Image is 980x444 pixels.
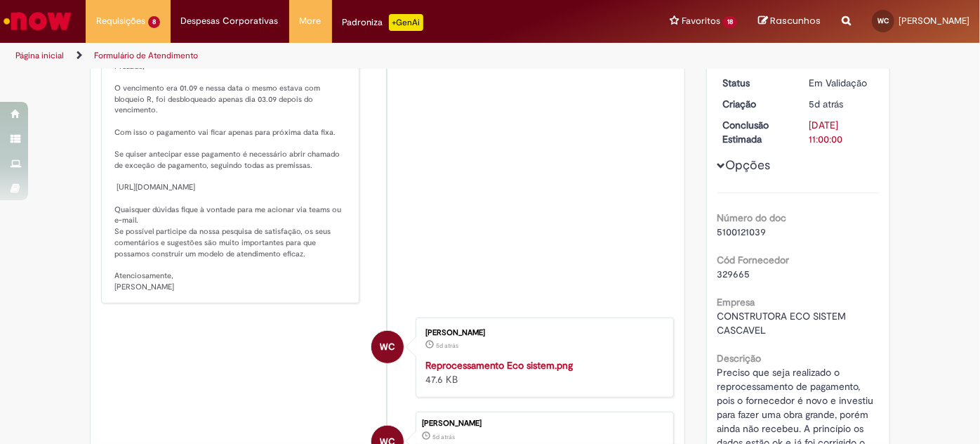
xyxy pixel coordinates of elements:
div: 47.6 KB [425,358,659,386]
span: [PERSON_NAME] [899,15,969,27]
span: 8 [148,16,160,28]
dt: Criação [713,97,799,111]
a: Reprocessamento Eco sistem.png [425,359,573,372]
time: 24/09/2025 06:40:55 [809,98,843,110]
b: Descrição [717,352,762,365]
a: Rascunhos [758,15,821,28]
ul: Trilhas de página [11,43,643,69]
img: ServiceNow [1,7,74,35]
span: 329665 [717,268,750,280]
span: More [300,14,322,28]
p: +GenAi [389,14,423,31]
div: Padroniza [343,14,423,31]
a: Página inicial [15,50,64,61]
div: [PERSON_NAME] [422,419,666,428]
span: WC [380,330,395,364]
b: Cód Fornecedor [717,254,790,266]
span: Despesas Corporativas [181,14,279,28]
time: 24/09/2025 06:40:55 [432,433,455,441]
span: 5d atrás [809,98,843,110]
div: [DATE] 11:00:00 [809,118,874,146]
span: 5d atrás [436,341,458,350]
div: 24/09/2025 06:40:55 [809,97,874,111]
time: 24/09/2025 06:40:18 [436,341,458,350]
div: Em Validação [809,76,874,90]
b: Empresa [717,296,755,308]
span: 5d atrás [432,433,455,441]
span: Requisições [96,14,145,28]
div: [PERSON_NAME] [425,329,659,337]
dt: Conclusão Estimada [713,118,799,146]
span: WC [878,16,889,25]
span: Favoritos [682,14,720,28]
span: Rascunhos [770,14,821,27]
span: 5100121039 [717,226,767,238]
dt: Status [713,76,799,90]
p: Prezado, O vencimento era 01.09 e nessa data o mesmo estava com bloqueio R, foi desbloqueado apen... [114,40,348,293]
a: Formulário de Atendimento [94,50,198,61]
span: 18 [723,16,737,28]
div: Willian Camara [371,331,404,363]
span: CONSTRUTORA ECO SISTEM CASCAVEL [717,310,849,337]
b: Número do doc [717,211,787,224]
